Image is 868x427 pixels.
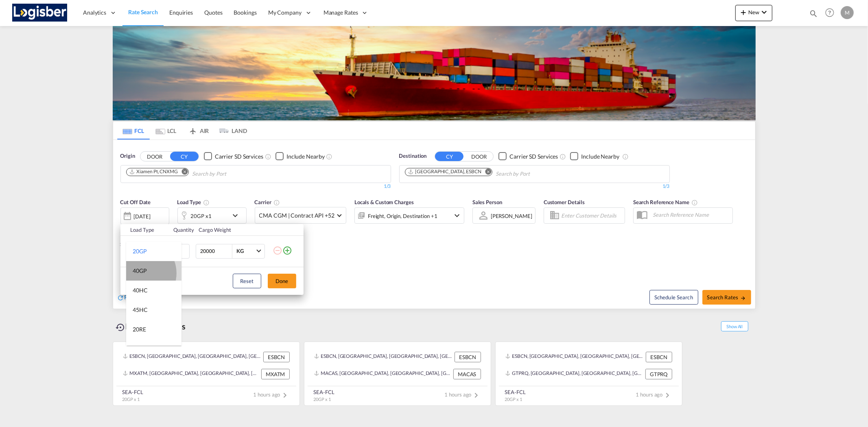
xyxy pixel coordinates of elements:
div: 40RE [133,345,146,353]
div: 40GP [133,267,147,275]
div: 45HC [133,306,148,314]
div: 20GP [133,247,147,255]
div: 20RE [133,325,146,333]
div: 40HC [133,286,148,294]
